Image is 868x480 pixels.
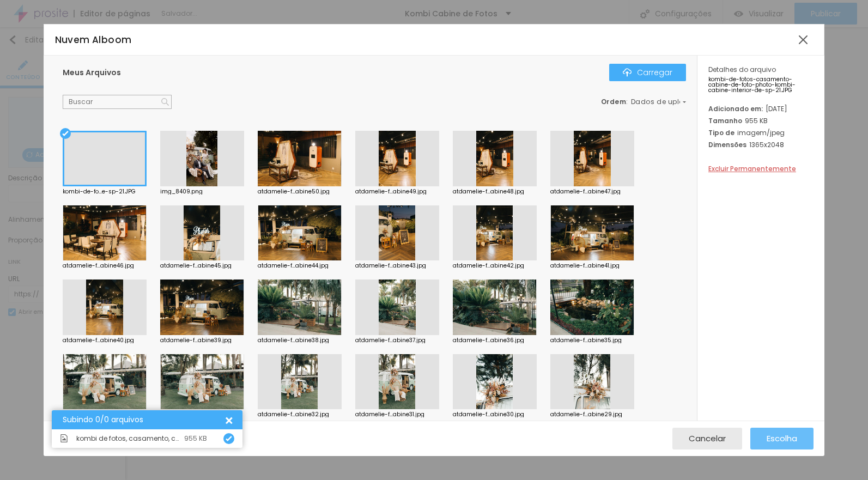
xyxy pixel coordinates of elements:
font: atdamelie-f...abine45.jpg [160,262,232,270]
font: Carregar [637,67,672,78]
font: Adicionado em: [708,104,763,113]
font: atdamelie-f...abine46.jpg [63,262,134,270]
font: Meus Arquivos [63,67,121,78]
font: atdamelie-f...abine41.jpg [550,262,620,270]
font: Escolha [767,433,797,444]
font: Detalhes do arquivo [708,65,776,74]
font: atdamelie-f...abine35.jpg [550,336,622,344]
font: Subindo 0/0 arquivos [63,414,143,425]
button: ÍconeCarregar [609,64,686,81]
font: atdamelie-f...abine31.jpg [355,410,424,418]
font: atdamelie-f...abine38.jpg [258,336,329,344]
font: atdamelie-f...abine44.jpg [258,262,329,270]
font: atdamelie-f...abine49.jpg [355,187,427,196]
font: kombi-de-fo...e-sp-21.JPG [63,187,136,196]
font: atdamelie-f...abine32.jpg [258,410,329,418]
font: atdamelie-f...abine50.jpg [258,187,330,196]
img: Ícone [60,434,68,442]
font: imagem/jpeg [737,128,785,137]
font: [DATE] [766,104,787,113]
font: Ordem [601,97,627,106]
font: atdamelie-f...abine42.jpg [453,262,524,270]
font: Tamanho [708,116,742,125]
font: atdamelie-f...abine37.jpg [355,336,426,344]
font: atdamelie-f...abine40.jpg [63,336,134,344]
img: Ícone [226,435,232,442]
font: Nuvem Alboom [55,33,132,46]
font: Dimensões [708,140,746,149]
font: atdamelie-f...abine36.jpg [453,336,524,344]
button: Cancelar [672,428,742,449]
font: 955 KB [184,434,207,443]
font: 955 KB [745,116,768,125]
font: Excluir Permanentemente [708,164,796,173]
img: Ícone [161,98,169,106]
font: kombi de fotos, casamento, cabine de foto, photo kombi cabine, interior de SP-21.JPG [76,434,358,443]
font: atdamelie-f...abine47.jpg [550,187,621,196]
input: Buscar [63,95,172,109]
button: Escolha [750,428,814,449]
font: Dados de upload [631,97,694,106]
font: : [626,97,628,106]
font: atdamelie-f...abine30.jpg [453,410,524,418]
font: Tipo de [708,128,735,137]
font: kombi-de-fotos-casamento-cabine-de-foto-photo-kombi-cabine-interior-de-sp-21.JPG [708,75,796,94]
font: atdamelie-f...abine29.jpg [550,410,622,418]
font: Cancelar [689,433,726,444]
font: atdamelie-f...abine48.jpg [453,187,524,196]
font: atdamelie-f...abine43.jpg [355,262,426,270]
font: atdamelie-f...abine39.jpg [160,336,232,344]
font: img_8409.png [160,187,203,196]
font: 1365x2048 [749,140,784,149]
img: Ícone [623,68,632,77]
